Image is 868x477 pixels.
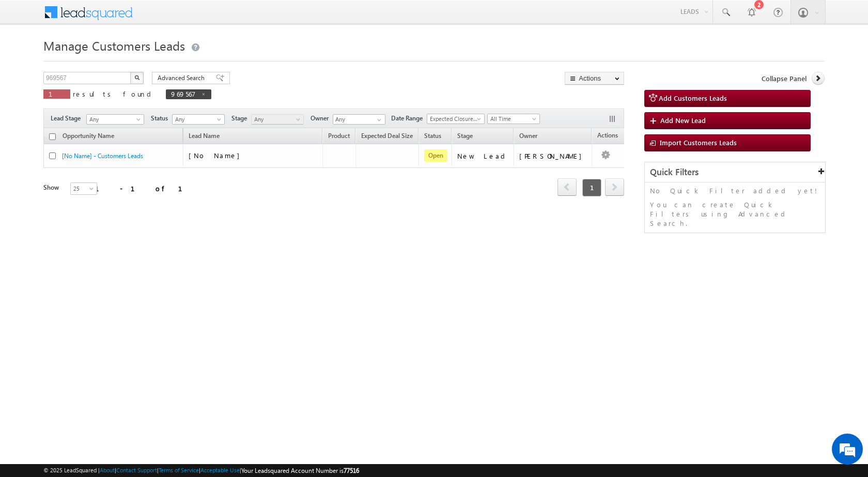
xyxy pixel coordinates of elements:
[592,130,623,143] span: Actions
[427,114,481,124] span: Expected Closure Date
[159,467,199,473] a: Terms of Service
[241,467,359,474] span: Your Leadsquared Account Number is
[73,89,155,98] span: results found
[100,467,115,473] a: About
[87,115,141,124] span: Any
[487,114,540,124] a: All Time
[134,75,139,80] img: Search
[582,179,601,196] span: 1
[49,89,65,98] span: 1
[62,152,143,160] a: [No Name] - Customers Leads
[650,186,820,195] p: No Quick Filter added yet!
[557,179,577,196] a: prev
[231,114,251,123] span: Stage
[565,72,624,85] button: Actions
[371,115,384,125] a: Show All Items
[660,138,737,147] span: Import Customers Leads
[356,130,418,144] a: Expected Deal Size
[172,114,225,125] a: Any
[252,115,301,124] span: Any
[333,114,385,125] input: Type to Search
[251,114,304,125] a: Any
[63,132,114,140] span: Opportunity Name
[605,178,624,196] span: next
[49,133,56,140] input: Check all records
[86,114,144,125] a: Any
[427,114,485,124] a: Expected Closure Date
[43,183,62,192] div: Show
[57,130,119,144] a: Opportunity Name
[151,114,172,123] span: Status
[171,89,196,98] span: 969567
[43,466,359,475] span: © 2025 LeadSquared | | | | |
[659,94,727,102] span: Add Customers Leads
[95,182,195,194] div: 1 - 1 of 1
[452,130,478,144] a: Stage
[650,200,820,228] p: You can create Quick Filters using Advanced Search.
[457,132,473,140] span: Stage
[419,130,446,144] a: Status
[391,114,427,123] span: Date Range
[344,467,359,474] span: 77516
[557,178,577,196] span: prev
[660,116,706,125] span: Add New Lead
[328,132,350,140] span: Product
[173,115,222,124] span: Any
[361,132,413,140] span: Expected Deal Size
[189,151,245,160] span: [No Name]
[71,184,98,193] span: 25
[605,179,624,196] a: next
[762,74,807,83] span: Collapse Panel
[424,149,447,162] span: Open
[43,37,185,54] span: Manage Customers Leads
[116,467,157,473] a: Contact Support
[158,73,208,83] span: Advanced Search
[311,114,333,123] span: Owner
[51,114,85,123] span: Lead Stage
[645,162,825,182] div: Quick Filters
[519,151,587,161] div: [PERSON_NAME]
[519,132,537,140] span: Owner
[70,182,97,195] a: 25
[488,114,537,124] span: All Time
[200,467,240,473] a: Acceptable Use
[457,151,509,161] div: New Lead
[183,130,225,144] span: Lead Name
